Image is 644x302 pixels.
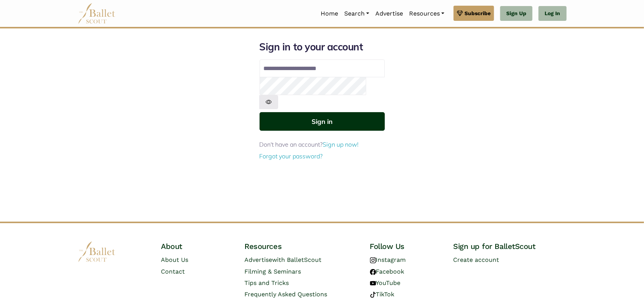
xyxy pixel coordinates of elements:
img: tiktok logo [370,292,376,298]
a: Log In [539,6,566,21]
h4: Sign up for BalletScout [453,241,567,251]
img: gem.svg [457,9,463,17]
a: Advertisewith BalletScout [245,256,322,263]
img: logo [78,241,116,262]
a: Frequently Asked Questions [245,291,328,298]
img: youtube logo [370,280,376,286]
img: facebook logo [370,269,376,275]
a: Tips and Tricks [245,279,289,286]
a: Instagram [370,256,406,263]
h1: Sign in to your account [260,41,385,53]
a: Search [341,6,372,22]
a: TikTok [370,291,395,298]
h4: Follow Us [370,241,441,251]
a: Facebook [370,268,405,275]
a: Filming & Seminars [245,268,301,275]
a: Forgot your password? [260,152,323,160]
a: Sign Up [500,6,532,21]
img: instagram logo [370,257,376,263]
a: Create account [453,256,499,263]
a: Subscribe [453,6,494,21]
button: Sign in [260,112,385,131]
a: Resources [406,6,447,22]
p: Don't have an account? [260,140,385,150]
a: Home [318,6,341,22]
a: Advertise [372,6,406,22]
a: Sign up now! [323,141,359,148]
a: Contact [161,268,185,275]
span: Subscribe [464,9,491,17]
h4: About [161,241,233,251]
a: About Us [161,256,189,263]
span: with BalletScout [272,256,322,263]
a: YouTube [370,279,401,286]
h4: Resources [245,241,358,251]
